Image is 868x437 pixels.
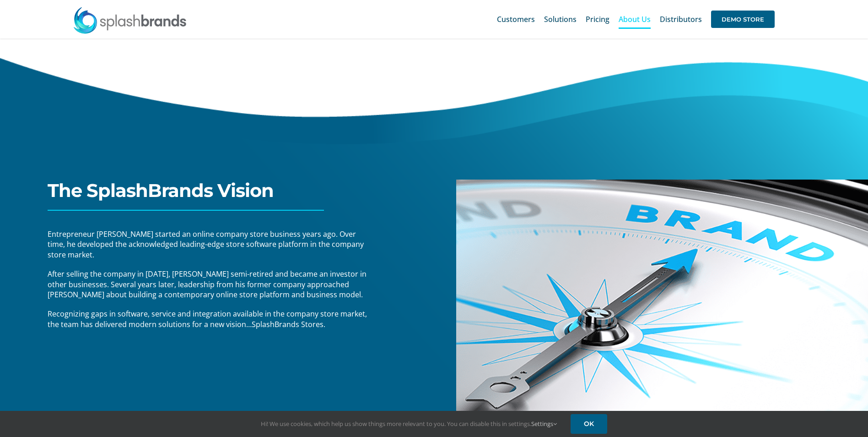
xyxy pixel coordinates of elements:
[571,414,607,434] a: OK
[660,5,702,34] a: Distributors
[73,6,187,34] img: SplashBrands.com Logo
[660,16,702,23] span: Distributors
[261,420,557,428] span: Hi! We use cookies, which help us show things more relevant to you. You can disable this in setti...
[48,309,367,329] span: Recognizing gaps in software, service and integration available in the company store market, the ...
[456,180,868,433] img: about-us-brand-image-900-x-533
[711,5,775,34] a: DEMO STORE
[48,179,274,202] span: The SplashBrands Vision
[497,16,535,23] span: Customers
[48,269,367,300] span: After selling the company in [DATE], [PERSON_NAME] semi-retired and became an investor in other b...
[48,229,364,260] span: Entrepreneur [PERSON_NAME] started an online company store business years ago. Over time, he deve...
[619,16,651,23] span: About Us
[544,16,577,23] span: Solutions
[497,5,535,34] a: Customers
[497,5,775,34] nav: Main Menu Sticky
[531,420,557,428] a: Settings
[586,16,609,23] span: Pricing
[586,5,609,34] a: Pricing
[711,11,775,28] span: DEMO STORE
